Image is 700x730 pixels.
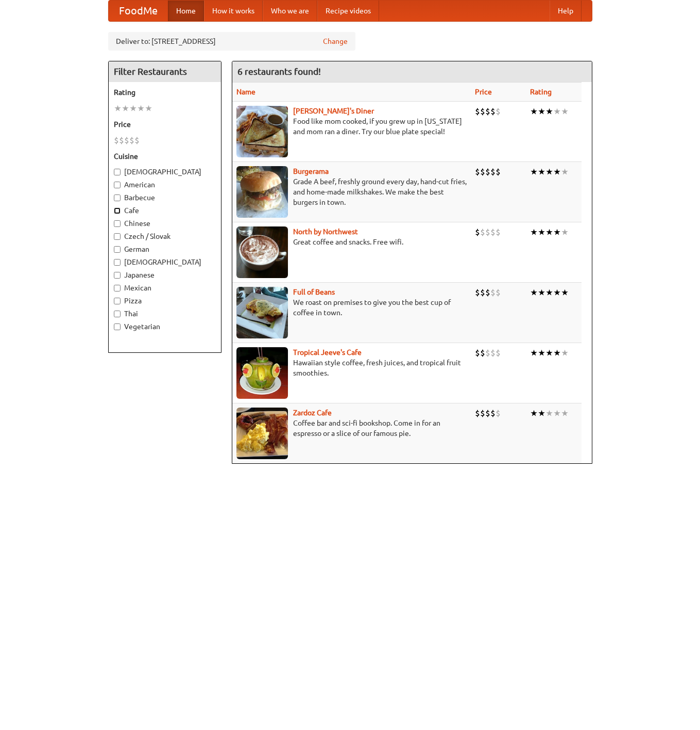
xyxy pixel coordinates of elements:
[538,408,545,419] li: ★
[485,347,490,359] li: $
[538,106,545,117] li: ★
[134,135,140,146] li: $
[236,237,467,247] p: Great coffee and snacks. Free wifi.
[114,311,121,317] input: Thai
[114,259,121,266] input: [DEMOGRAPHIC_DATA]
[114,103,122,114] li: ★
[480,347,485,359] li: $
[561,287,569,298] li: ★
[496,347,501,359] li: $
[109,61,221,82] h4: Filter Restaurants
[293,107,374,115] a: [PERSON_NAME]'s Diner
[114,220,121,227] input: Chinese
[561,226,569,238] li: ★
[137,103,145,114] li: ★
[236,418,467,439] p: Coffee bar and sci-fi bookshop. Come in for an espresso or a slice of our famous pie.
[114,194,121,201] input: Barbecue
[129,103,137,114] li: ★
[561,347,569,359] li: ★
[236,88,255,96] a: Name
[485,287,490,298] li: $
[293,228,358,236] b: North by Northwest
[538,226,545,238] li: ★
[317,1,379,21] a: Recipe videos
[530,106,538,117] li: ★
[114,207,121,214] input: Cafe
[114,182,121,188] input: American
[475,88,492,96] a: Price
[114,270,216,280] label: Japanese
[114,218,216,229] label: Chinese
[114,323,121,330] input: Vegetarian
[561,166,569,177] li: ★
[114,87,216,98] h5: Rating
[236,287,288,338] img: beans.jpg
[236,226,288,278] img: north.jpg
[236,408,288,459] img: zardoz.jpg
[530,226,538,238] li: ★
[323,36,348,46] a: Change
[114,167,216,177] label: [DEMOGRAPHIC_DATA]
[114,298,121,304] input: Pizza
[475,287,480,298] li: $
[168,1,204,21] a: Home
[114,135,119,146] li: $
[550,1,582,21] a: Help
[293,288,335,296] a: Full of Beans
[122,103,129,114] li: ★
[236,166,288,218] img: burgerama.jpg
[530,88,552,96] a: Rating
[545,347,553,359] li: ★
[236,358,467,378] p: Hawaiian style coffee, fresh juices, and tropical fruit smoothies.
[475,347,480,359] li: $
[263,1,317,21] a: Who we are
[561,408,569,419] li: ★
[553,106,561,117] li: ★
[236,297,467,318] p: We roast on premises to give you the best cup of coffee in town.
[114,246,121,253] input: German
[119,135,124,146] li: $
[553,347,561,359] li: ★
[114,296,216,306] label: Pizza
[236,116,467,137] p: Food like mom cooked, if you grew up in [US_STATE] and mom ran a diner. Try our blue plate special!
[490,347,496,359] li: $
[553,166,561,177] li: ★
[561,106,569,117] li: ★
[485,226,490,238] li: $
[530,347,538,359] li: ★
[114,283,216,293] label: Mexican
[475,166,480,177] li: $
[293,348,362,356] a: Tropical Jeeve's Cafe
[530,287,538,298] li: ★
[236,347,288,399] img: jeeves.jpg
[145,103,152,114] li: ★
[538,287,545,298] li: ★
[530,408,538,419] li: ★
[530,166,538,177] li: ★
[475,106,480,117] li: $
[204,1,263,21] a: How it works
[114,233,121,240] input: Czech / Slovak
[114,257,216,267] label: [DEMOGRAPHIC_DATA]
[114,244,216,254] label: German
[236,106,288,157] img: sallys.jpg
[114,180,216,190] label: American
[480,106,485,117] li: $
[490,408,496,419] li: $
[114,285,121,291] input: Mexican
[485,166,490,177] li: $
[129,135,134,146] li: $
[293,409,332,417] b: Zardoz Cafe
[114,151,216,161] h5: Cuisine
[490,287,496,298] li: $
[480,166,485,177] li: $
[545,226,553,238] li: ★
[496,166,501,177] li: $
[485,106,490,117] li: $
[496,226,501,238] li: $
[553,408,561,419] li: ★
[114,169,121,175] input: [DEMOGRAPHIC_DATA]
[114,192,216,203] label: Barbecue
